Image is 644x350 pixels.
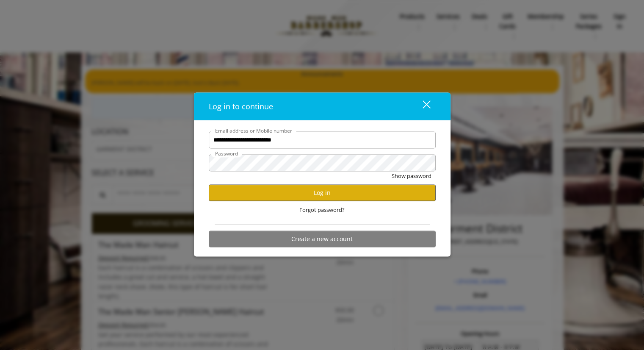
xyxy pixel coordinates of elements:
button: Log in [209,184,436,201]
input: Password [209,154,436,171]
label: Password [211,149,242,157]
span: Log in to continue [209,101,273,111]
button: Create a new account [209,231,436,247]
span: Forgot password? [299,205,345,214]
button: close dialog [407,97,436,115]
label: Email address or Mobile number [211,126,296,134]
div: close dialog [413,100,430,113]
input: Email address or Mobile number [209,131,436,148]
button: Show password [392,171,431,180]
